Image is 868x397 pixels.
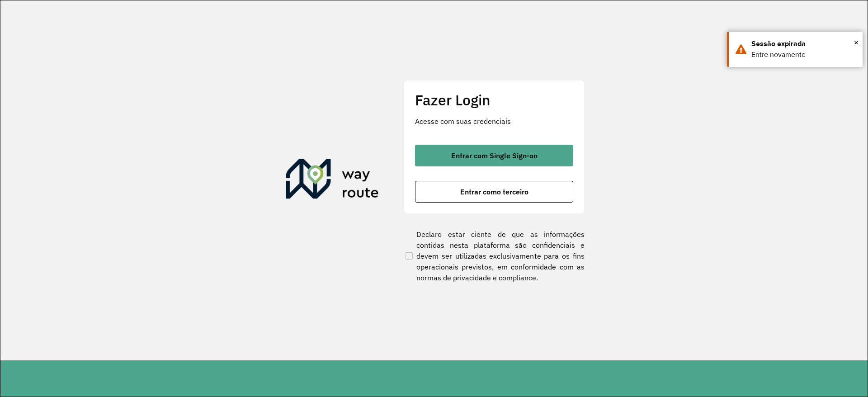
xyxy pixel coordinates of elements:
label: Declaro estar ciente de que as informações contidas nesta plataforma são confidenciais e devem se... [404,229,585,283]
button: button [415,145,573,166]
span: Entrar com Single Sign-on [451,152,538,159]
span: Entrar como terceiro [460,188,528,195]
button: button [415,181,573,203]
div: Sessão expirada [751,38,856,49]
div: Entre novamente [751,49,856,60]
span: × [854,36,859,49]
button: Close [854,36,859,49]
p: Acesse com suas credenciais [415,116,573,127]
h2: Fazer Login [415,91,573,109]
img: Roteirizador AmbevTech [286,159,379,202]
